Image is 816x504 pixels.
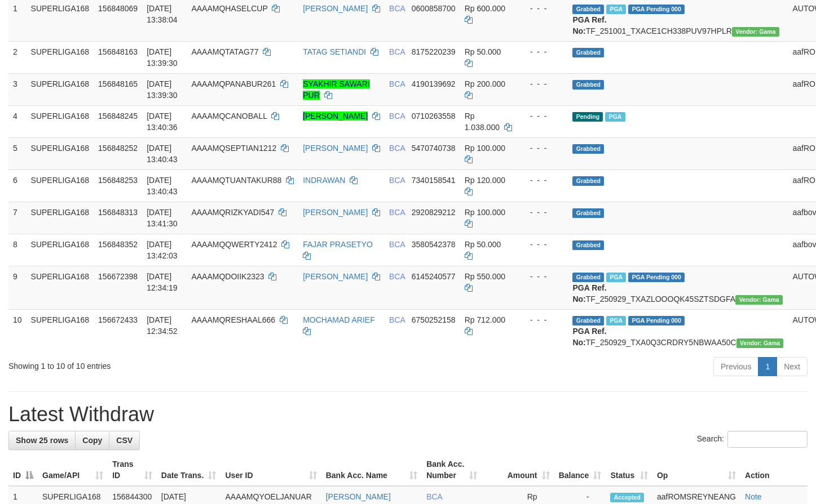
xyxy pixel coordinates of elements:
[27,170,94,202] td: SUPERLIGA168
[191,240,277,249] span: AAAAMQQWERTY2412
[389,315,405,324] span: BCA
[572,273,604,282] span: Grabbed
[389,240,405,249] span: BCA
[652,454,740,486] th: Op: activate to sort column ascending
[303,176,345,185] a: INDRAWAN
[389,272,405,281] span: BCA
[147,176,178,196] span: [DATE] 13:40:43
[191,79,276,88] span: AAAAMQPANABUR261
[75,431,109,450] a: Copy
[147,79,178,100] span: [DATE] 13:39:30
[147,315,178,336] span: [DATE] 12:34:52
[732,27,779,37] span: Vendor URL: https://trx31.1velocity.biz
[98,79,138,88] span: 156848165
[191,111,267,121] span: AAAAMQCANOBALL
[736,338,784,348] span: Vendor URL: https://trx31.1velocity.biz
[758,357,777,376] a: 1
[8,431,76,450] a: Show 25 rows
[27,234,94,266] td: SUPERLIGA168
[465,240,501,249] span: Rp 50.000
[521,271,564,282] div: - - -
[465,208,505,217] span: Rp 100.000
[628,316,685,325] span: PGA Pending
[422,454,482,486] th: Bank Acc. Number: activate to sort column ascending
[465,272,505,281] span: Rp 550.000
[572,80,604,90] span: Grabbed
[303,315,375,324] a: MOCHAMAD ARIEF
[303,144,368,153] a: [PERSON_NAME]
[147,47,178,68] span: [DATE] 13:39:30
[727,431,808,448] input: Search:
[27,105,94,137] td: SUPERLIGA168
[606,454,652,486] th: Status: activate to sort column ascending
[8,73,27,105] td: 3
[98,315,138,324] span: 156672433
[465,176,505,185] span: Rp 120.000
[157,454,221,486] th: Date Trans.: activate to sort column ascending
[8,202,27,234] td: 7
[147,272,178,292] span: [DATE] 12:34:19
[697,431,808,448] label: Search:
[321,454,422,486] th: Bank Acc. Name: activate to sort column ascending
[220,454,321,486] th: User ID: activate to sort column ascending
[389,208,405,217] span: BCA
[8,309,27,353] td: 10
[572,316,604,325] span: Grabbed
[147,111,178,132] span: [DATE] 13:40:36
[572,327,606,347] b: PGA Ref. No:
[745,492,762,501] a: Note
[8,266,27,309] td: 9
[98,144,138,153] span: 156848252
[147,208,178,228] span: [DATE] 13:41:30
[191,176,281,185] span: AAAAMQTUANTAKUR88
[303,111,368,121] a: [PERSON_NAME]
[389,176,405,185] span: BCA
[8,403,808,426] h1: Latest Withdraw
[521,239,564,250] div: - - -
[8,454,38,486] th: ID: activate to sort column descending
[147,144,178,164] span: [DATE] 13:40:43
[38,454,108,486] th: Game/API: activate to sort column ascending
[389,4,405,13] span: BCA
[412,4,456,13] span: Copy 0600858700 to clipboard
[605,112,625,122] span: Marked by aafsoycanthlai
[521,175,564,186] div: - - -
[98,111,138,121] span: 156848245
[303,208,368,217] a: [PERSON_NAME]
[8,234,27,266] td: 8
[628,273,685,282] span: PGA Pending
[426,492,442,501] span: BCA
[412,176,456,185] span: Copy 7340158541 to clipboard
[389,47,405,56] span: BCA
[412,111,456,121] span: Copy 0710263558 to clipboard
[568,266,788,309] td: TF_250929_TXAZLOOOQK45SZTSDGFA
[521,78,564,90] div: - - -
[572,15,606,35] b: PGA Ref. No:
[572,240,604,250] span: Grabbed
[191,47,258,56] span: AAAAMQTATAG77
[303,79,370,100] a: SYAKHIR SAWARI PUR
[735,295,783,305] span: Vendor URL: https://trx31.1velocity.biz
[606,316,626,325] span: Marked by aafsoycanthlai
[465,144,505,153] span: Rp 100.000
[147,4,178,24] span: [DATE] 13:38:04
[412,315,456,324] span: Copy 6750252158 to clipboard
[98,176,138,185] span: 156848253
[521,207,564,218] div: - - -
[27,266,94,309] td: SUPERLIGA168
[108,454,157,486] th: Trans ID: activate to sort column ascending
[303,47,366,56] a: TATAG SETIANDI
[521,314,564,325] div: - - -
[82,436,102,445] span: Copy
[8,105,27,137] td: 4
[572,48,604,57] span: Grabbed
[8,137,27,170] td: 5
[98,240,138,249] span: 156848352
[98,4,138,13] span: 156848069
[147,240,178,260] span: [DATE] 13:42:03
[303,272,368,281] a: [PERSON_NAME]
[8,41,27,73] td: 2
[8,356,332,372] div: Showing 1 to 10 of 10 entries
[521,46,564,57] div: - - -
[191,315,275,324] span: AAAAMQRESHAAL666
